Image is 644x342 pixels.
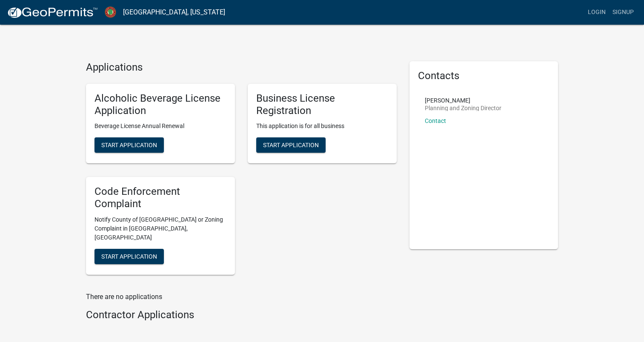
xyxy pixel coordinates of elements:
p: Planning and Zoning Director [425,105,501,111]
span: Start Application [101,142,157,148]
p: There are no applications [86,292,397,302]
h5: Code Enforcement Complaint [94,185,226,210]
a: Signup [609,4,637,20]
h4: Applications [86,61,397,74]
a: Contact [425,117,446,124]
p: Notify County of [GEOGRAPHIC_DATA] or Zoning Complaint in [GEOGRAPHIC_DATA], [GEOGRAPHIC_DATA] [94,215,226,242]
a: Login [584,4,609,20]
wm-workflow-list-section: Contractor Applications [86,309,397,325]
span: Start Application [101,253,157,259]
button: Start Application [94,249,164,264]
wm-workflow-list-section: Applications [86,61,397,282]
h5: Alcoholic Beverage License Application [94,92,226,117]
p: Beverage License Annual Renewal [94,122,226,131]
button: Start Application [256,137,326,153]
button: Start Application [94,137,164,153]
h5: Business License Registration [256,92,388,117]
img: Jasper County, Georgia [105,6,116,18]
h5: Contacts [418,70,550,82]
a: [GEOGRAPHIC_DATA], [US_STATE] [123,5,225,20]
p: This application is for all business [256,122,388,131]
h4: Contractor Applications [86,309,397,321]
span: Start Application [263,142,319,148]
p: [PERSON_NAME] [425,97,501,103]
